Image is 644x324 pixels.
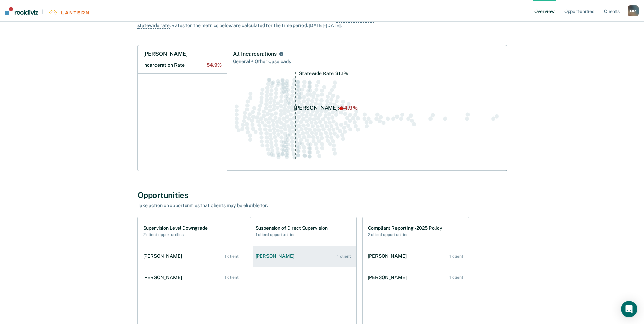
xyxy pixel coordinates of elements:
[278,51,285,57] button: All Incarcerations
[368,232,442,237] h2: 2 client opportunities
[365,268,469,287] a: [PERSON_NAME] 1 client
[299,71,348,76] tspan: Statewide Rate: 31.1%
[143,253,185,259] div: [PERSON_NAME]
[621,301,637,317] div: Open Intercom Messenger
[207,62,221,68] span: 54.9%
[368,253,409,259] div: [PERSON_NAME]
[256,225,328,231] h1: Suspension of Direct Supervision
[225,275,238,280] div: 1 client
[143,225,208,231] h1: Supervision Level Downgrade
[233,57,501,66] div: General + Other Caseloads
[137,190,507,200] div: Opportunities
[233,51,277,57] div: All Incarcerations
[143,232,208,237] h2: 2 client opportunities
[138,45,227,74] a: [PERSON_NAME]Incarceration Rate54.9%
[628,5,639,16] button: MM
[256,253,297,259] div: [PERSON_NAME]
[143,62,222,68] h2: Incarceration Rate
[253,247,356,266] a: [PERSON_NAME] 1 client
[141,268,244,287] a: [PERSON_NAME] 1 client
[365,247,469,266] a: [PERSON_NAME] 1 client
[141,247,244,266] a: [PERSON_NAME] 1 client
[137,17,375,29] div: Measure your team’s performance across other officer s in the state. Officer s surfaced are . Rat...
[143,275,185,281] div: [PERSON_NAME]
[628,5,639,16] div: M M
[5,7,38,15] img: Recidiviz
[225,254,238,259] div: 1 client
[368,225,442,231] h1: Compliant Reporting - 2025 Policy
[137,17,374,29] span: much higher than statewide rate
[48,10,89,15] img: Lantern
[256,232,328,237] h2: 1 client opportunities
[449,275,463,280] div: 1 client
[449,254,463,259] div: 1 client
[233,71,501,165] div: Swarm plot of all incarceration rates in the state for NOT_SEX_OFFENSE caseloads, highlighting va...
[5,7,89,15] a: |
[137,203,375,209] div: Take action on opportunities that clients may be eligible for.
[337,254,351,259] div: 1 client
[143,51,188,57] h1: [PERSON_NAME]
[38,9,48,15] span: |
[368,275,409,281] div: [PERSON_NAME]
